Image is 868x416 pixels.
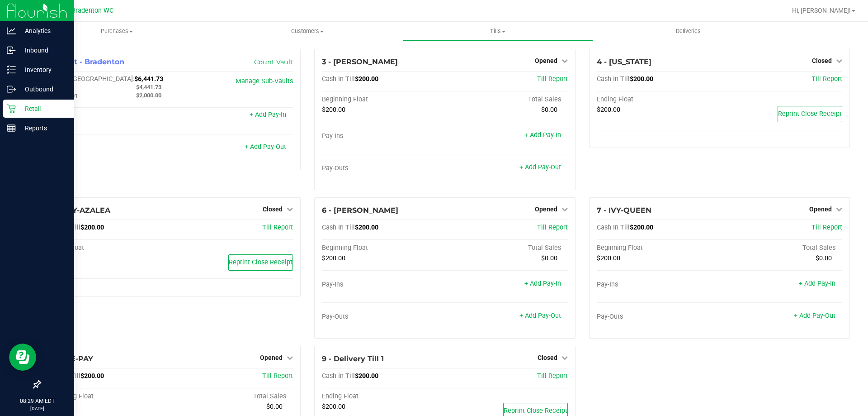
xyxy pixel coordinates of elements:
span: 6 - [PERSON_NAME] [322,206,398,215]
p: Analytics [16,25,70,36]
a: + Add Pay-In [250,111,286,119]
a: + Add Pay-Out [245,143,286,151]
div: Ending Float [47,244,170,252]
span: $200.00 [597,254,620,262]
a: Deliveries [593,22,783,41]
a: + Add Pay-In [524,280,561,287]
p: 08:29 AM EDT [4,397,70,405]
span: Deliveries [664,27,713,35]
div: Beginning Float [322,244,445,252]
span: $0.00 [816,254,832,262]
span: $200.00 [355,372,378,380]
button: Reprint Close Receipt [228,254,293,271]
span: Cash In [GEOGRAPHIC_DATA]: [47,75,134,83]
span: Reprint Close Receipt [229,258,292,266]
a: + Add Pay-Out [519,163,561,171]
span: Closed [263,206,283,213]
span: $0.00 [541,106,557,114]
span: Opened [260,354,283,361]
div: Beginning Float [47,392,170,401]
p: Reports [16,123,70,134]
inline-svg: Reports [7,124,16,133]
span: Cash In Till [322,224,355,231]
span: Cash In Till [322,372,355,380]
div: Beginning Float [322,96,445,104]
p: [DATE] [4,405,70,412]
div: Total Sales [445,96,568,104]
div: Beginning Float [597,244,720,252]
span: $200.00 [597,106,620,114]
a: Manage Sub-Vaults [236,77,293,85]
div: Pay-Outs [47,144,170,152]
inline-svg: Retail [7,104,16,113]
span: 4 - [US_STATE] [597,57,651,66]
span: $200.00 [80,224,104,231]
inline-svg: Outbound [7,85,16,94]
span: Cash In Till [322,75,355,83]
button: Reprint Close Receipt [778,106,842,122]
a: + Add Pay-Out [794,312,835,320]
a: Till Report [537,224,568,231]
span: 1 - Vault - Bradenton [47,57,124,66]
a: Till Report [262,224,293,231]
span: $0.00 [541,254,557,262]
span: Opened [535,57,557,64]
div: Pay-Outs [597,313,720,321]
p: Inbound [16,45,70,56]
a: + Add Pay-In [524,131,561,139]
span: $200.00 [322,403,345,411]
inline-svg: Inventory [7,65,16,74]
span: $2,000.00 [136,92,161,99]
span: Bradenton WC [71,7,113,14]
span: Cash In Till [597,224,630,231]
span: $200.00 [630,75,653,83]
span: Opened [535,206,557,213]
div: Pay-Outs [322,313,445,321]
span: Closed [538,354,557,361]
span: $4,441.73 [136,84,161,91]
span: Opened [809,206,832,213]
span: $200.00 [80,372,104,380]
span: 3 - [PERSON_NAME] [322,57,398,66]
span: 7 - IVY-QUEEN [597,206,651,215]
span: Reprint Close Receipt [778,110,842,118]
div: Pay-Ins [47,112,170,120]
a: Count Vault [254,58,293,66]
a: Till Report [537,75,568,83]
a: Till Report [262,372,293,380]
span: 9 - Delivery Till 1 [322,354,384,363]
span: Closed [812,57,832,64]
div: Pay-Ins [597,281,720,289]
div: Ending Float [322,392,445,401]
span: Cash In Till [597,75,630,83]
div: Total Sales [170,392,293,401]
div: Total Sales [719,244,842,252]
a: Till Report [811,75,842,83]
span: 5 - IGGY-AZALEA [47,206,110,215]
span: Purchases [22,27,212,35]
div: Pay-Ins [322,132,445,140]
div: Pay-Outs [322,164,445,172]
a: Till Report [811,224,842,231]
a: Tills [402,22,593,41]
span: $200.00 [355,224,378,231]
span: $200.00 [355,75,378,83]
p: Retail [16,103,70,114]
span: $0.00 [266,403,283,411]
span: Reprint Close Receipt [504,407,567,415]
span: Hi, [PERSON_NAME]! [792,7,851,14]
p: Inventory [16,64,70,75]
a: + Add Pay-Out [519,312,561,320]
div: Total Sales [445,244,568,252]
a: Till Report [537,372,568,380]
span: Customers [212,27,402,35]
div: Pay-Ins [322,281,445,289]
span: $200.00 [630,224,653,231]
a: Purchases [22,22,212,41]
p: Outbound [16,84,70,95]
a: Customers [212,22,402,41]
